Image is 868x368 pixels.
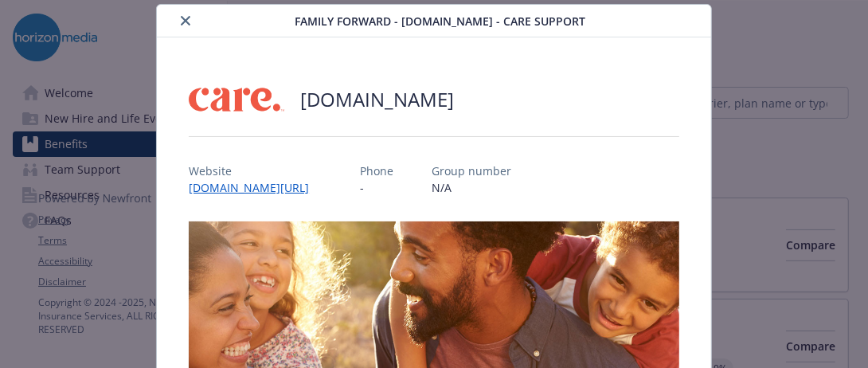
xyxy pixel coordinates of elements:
[432,179,511,196] p: N/A
[189,180,322,195] a: [DOMAIN_NAME][URL]
[300,86,454,113] h2: [DOMAIN_NAME]
[432,162,511,179] p: Group number
[360,162,393,179] p: Phone
[295,13,586,29] span: Family Forward - [DOMAIN_NAME] - Care Support
[189,162,322,179] p: Website
[360,179,393,196] p: -
[176,11,195,30] button: close
[189,76,284,123] img: Care.com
